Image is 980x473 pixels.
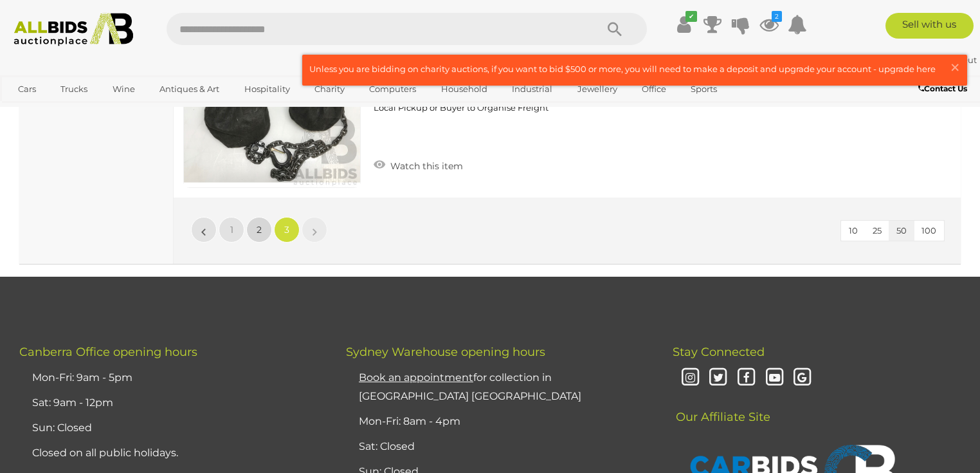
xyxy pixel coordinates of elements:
li: Mon-Fri: 8am - 4pm [356,409,640,434]
i: Google [792,367,814,389]
a: GuardAll Industrial Series 3m 500kg Chain Block Lift - Lot of Two 54112-3 ACT Fyshwick ALLBIDS Sh... [380,10,820,123]
span: Stay Connected [673,345,765,359]
span: 1 [230,224,233,236]
a: Charity [306,79,353,100]
a: 3 [274,217,300,243]
span: Canberra Office opening hours [19,345,197,359]
i: Youtube [763,367,786,389]
a: Contact Us [918,82,970,96]
button: Search [583,13,647,45]
a: ✔ [675,13,694,36]
span: 100 [921,225,936,236]
a: Jewellery [569,79,626,100]
a: 2 [246,217,272,243]
i: Twitter [707,367,730,389]
a: Sports [682,79,725,100]
i: ✔ [685,11,697,22]
li: Closed on all public holidays. [29,441,314,466]
li: Sat: Closed [356,434,640,459]
a: 2 [759,13,779,36]
a: Office [633,79,675,100]
span: 50 [896,225,907,236]
i: Instagram [679,367,702,389]
a: Computers [361,79,424,100]
li: Sat: 9am - 12pm [29,391,314,416]
img: Allbids.com.au [7,13,140,46]
li: Sun: Closed [29,416,314,441]
i: Facebook [735,367,758,389]
span: Watch this item [387,160,463,172]
a: Trucks [52,79,96,100]
a: Hospitality [236,79,298,100]
a: » [302,217,327,243]
i: 2 [772,11,782,22]
u: Book an appointment [359,371,473,384]
a: Book an appointmentfor collection in [GEOGRAPHIC_DATA] [GEOGRAPHIC_DATA] [359,371,581,402]
span: Sydney Warehouse opening hours [346,345,545,359]
a: Cars [10,79,44,100]
span: 2 [257,224,262,236]
span: × [949,55,961,80]
a: 1 [219,217,244,243]
a: [GEOGRAPHIC_DATA] [10,100,118,121]
span: 10 [849,225,858,236]
a: Industrial [504,79,561,100]
a: « [191,217,217,243]
button: 10 [841,221,866,241]
button: 25 [865,221,889,241]
a: Antiques & Art [151,79,228,100]
a: Watch this item [370,155,466,174]
b: Contact Us [918,84,967,93]
a: Wine [104,79,143,100]
li: Mon-Fri: 9am - 5pm [29,366,314,391]
span: 3 [284,224,289,236]
span: Our Affiliate Site [673,391,770,424]
a: Household [433,79,496,100]
button: 100 [914,221,944,241]
button: 50 [889,221,914,241]
span: 25 [873,225,882,236]
a: Sell with us [885,13,974,39]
